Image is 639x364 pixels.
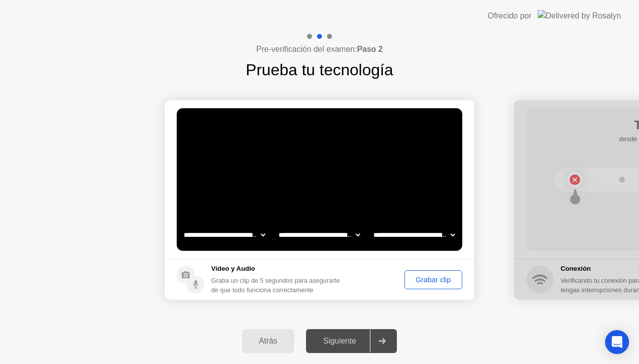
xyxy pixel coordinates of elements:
[277,225,362,245] select: Available speakers
[404,270,462,289] button: Grabar clip
[211,264,344,274] h5: Vídeo y Audio
[256,43,382,55] h4: Pre-verificación del examen:
[371,225,457,245] select: Available microphones
[605,330,629,354] div: Open Intercom Messenger
[538,10,621,21] img: Delivered by Rosalyn
[306,329,397,353] button: Siguiente
[408,276,459,284] div: Grabar clip
[211,276,344,295] div: Graba un clip de 5 segundos para asegurarte de que todo funciona correctamente
[488,10,532,22] div: Ofrecido por
[246,58,393,82] h1: Prueba tu tecnología
[242,329,295,353] button: Atrás
[357,45,383,53] b: Paso 2
[309,337,370,346] div: Siguiente
[182,225,267,245] select: Available cameras
[245,337,292,346] div: Atrás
